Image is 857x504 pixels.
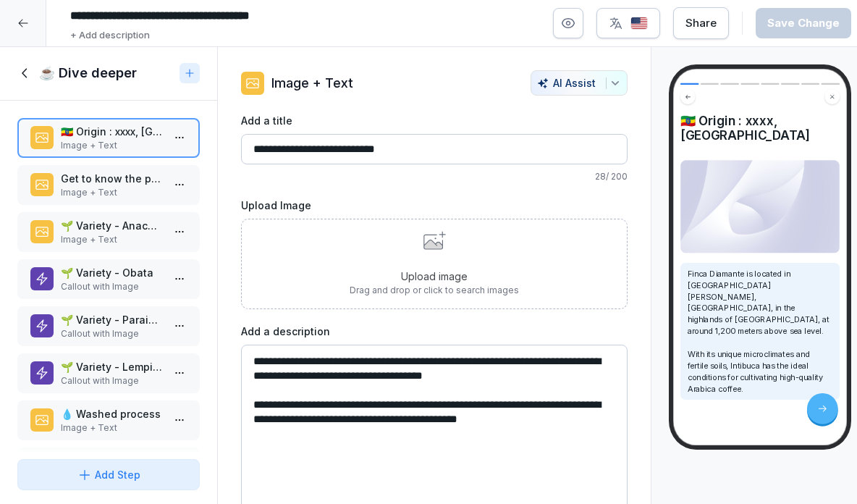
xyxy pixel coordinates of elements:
div: 💧 Washed processImage + Text [17,400,200,440]
p: 🌱 Variety - Lempira [61,359,162,374]
p: Image + Text [61,421,162,434]
div: 🇪🇹 Origin : xxxx, [GEOGRAPHIC_DATA]Image + Text [17,118,200,158]
p: Drag and drop or click to search images [350,284,519,297]
p: 28 / 200 [241,170,628,183]
img: Image and Text preview image [680,160,840,253]
p: Callout with Image [61,374,162,387]
h1: ☕ Dive deeper [39,64,137,82]
p: Callout with Image [61,327,162,340]
div: 🌱 Variety - ParainemaCallout with Image [17,306,200,346]
p: Get to know the producer : [PERSON_NAME] [61,171,162,186]
p: Image + Text [61,186,162,199]
div: Share [685,15,717,31]
p: Finca Diamante is located in [GEOGRAPHIC_DATA][PERSON_NAME], [GEOGRAPHIC_DATA], in the highlands ... [688,268,833,395]
label: Upload Image [241,198,628,213]
button: Save Change [756,8,851,38]
div: 🌱 Variety - ObataCallout with Image [17,259,200,299]
button: AI Assist [531,70,628,96]
label: Add a description [241,324,628,339]
div: Get to know the producer : [PERSON_NAME]Image + Text [17,165,200,205]
h4: 🇪🇹 Origin : xxxx, [GEOGRAPHIC_DATA] [680,113,840,143]
button: Share [673,7,729,39]
p: Callout with Image [61,280,162,293]
p: 💧 Washed process [61,406,162,421]
p: Image + Text [271,73,353,93]
button: Add Step [17,459,200,490]
p: + Add description [70,28,150,43]
p: 🌱 Variety - Obata [61,265,162,280]
p: 🌱 Variety - Parainema [61,312,162,327]
div: 🌱 Variety - Anacafé 14Image + Text [17,212,200,252]
div: AI Assist [537,77,621,89]
label: Add a title [241,113,628,128]
p: Image + Text [61,233,162,246]
div: Add Step [77,467,140,482]
p: Upload image [350,269,519,284]
p: 🌱 Variety - Anacafé 14 [61,218,162,233]
p: Image + Text [61,139,162,152]
div: 🌱 Variety - LempiraCallout with Image [17,353,200,393]
p: 🇪🇹 Origin : xxxx, [GEOGRAPHIC_DATA] [61,124,162,139]
img: us.svg [630,17,648,30]
div: Save Change [767,15,840,31]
